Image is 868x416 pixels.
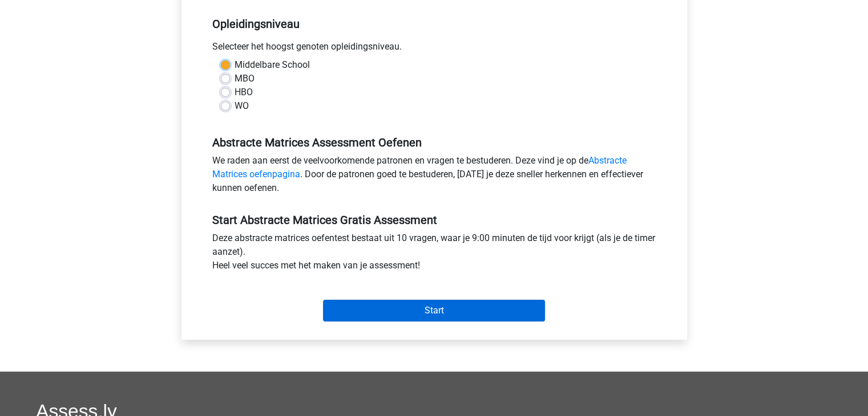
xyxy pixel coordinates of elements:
h5: Abstracte Matrices Assessment Oefenen [212,136,656,149]
label: WO [235,99,249,113]
div: Selecteer het hoogst genoten opleidingsniveau. [204,40,665,58]
div: We raden aan eerst de veelvoorkomende patronen en vragen te bestuderen. Deze vind je op de . Door... [204,154,665,199]
h5: Start Abstracte Matrices Gratis Assessment [212,213,656,227]
label: Middelbare School [235,58,310,72]
div: Deze abstracte matrices oefentest bestaat uit 10 vragen, waar je 9:00 minuten de tijd voor krijgt... [204,231,665,277]
input: Start [323,300,545,321]
label: HBO [235,85,253,99]
label: MBO [235,72,255,85]
h5: Opleidingsniveau [212,13,656,35]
